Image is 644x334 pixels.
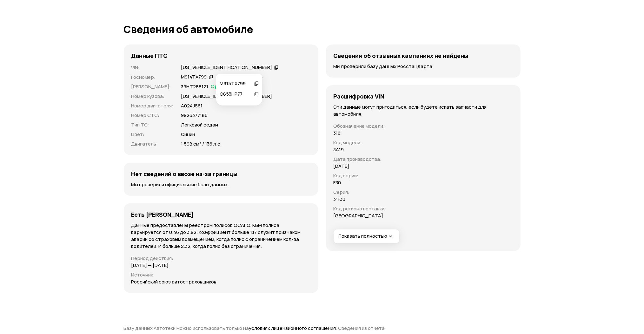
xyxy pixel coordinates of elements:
[131,74,174,81] p: Госномер :
[334,229,399,243] button: Показать полностью
[131,64,174,71] p: VIN :
[334,205,386,212] p: Код региона поставки :
[124,24,521,35] h1: Сведения об автомобиле
[217,73,256,80] span: Ещё 2 госномера
[334,63,513,70] p: Мы проверили базу данных Росстандарта.
[334,196,346,203] p: 3' F30
[181,112,208,119] p: 9926377186
[334,179,341,186] p: F30
[131,140,174,147] p: Двигатель :
[131,52,168,59] h4: Данные ПТС
[131,121,174,128] p: Тип ТС :
[339,233,394,240] span: Показать полностью
[334,130,342,137] p: 316i
[334,93,385,100] h4: Расшифровка VIN
[334,163,349,170] p: [DATE]
[334,52,468,59] h4: Сведения об отзывных кампаниях не найдены
[181,93,272,100] p: [US_VEHICLE_IDENTIFICATION_NUMBER]
[131,170,238,177] h4: Нет сведений о ввозе из-за границы
[131,262,169,269] p: [DATE] — [DATE]
[334,189,386,196] p: Серия :
[131,131,174,138] p: Цвет :
[249,325,336,331] a: условиях лицензионного соглашения
[181,64,272,71] div: [US_VEHICLE_IDENTIFICATION_NUMBER]
[220,80,252,87] div: М915ТХ799
[181,140,222,147] p: 1 598 см³ / 136 л.с.
[131,112,174,119] p: Номер СТС :
[334,156,386,163] p: Дата производства :
[334,139,386,146] p: Код модели :
[181,121,218,128] p: Легковой седан
[334,123,386,130] p: Обозначение модели :
[131,181,311,188] p: Мы проверили официальные базы данных.
[220,91,252,98] div: С853НР77
[131,278,217,285] p: Российский союз автостраховщиков
[131,102,174,109] p: Номер двигателя :
[131,255,311,262] p: Период действия :
[181,102,203,109] p: А024J561
[131,211,194,218] h4: Есть [PERSON_NAME]
[334,146,344,153] p: 3A19
[334,212,383,219] p: [GEOGRAPHIC_DATA]
[181,131,195,138] p: Синий
[131,93,174,100] p: Номер кузова :
[131,222,311,250] p: Данные предоставлены реестром полисов ОСАГО. КБМ полиса варьируется от 0.46 до 3.92. Коэффициент ...
[131,271,311,278] p: Источник :
[181,83,209,90] p: 39НТ288121
[211,83,234,90] span: Оригинал
[334,172,386,179] p: Код серии :
[334,104,513,118] p: Эти данные могут пригодиться, если будете искать запчасти для автомобиля.
[181,74,207,80] div: М914ТХ799
[131,83,174,90] p: [PERSON_NAME] :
